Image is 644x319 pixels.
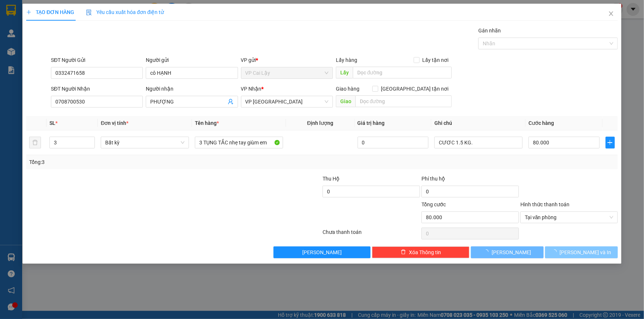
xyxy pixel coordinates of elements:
span: VP Sài Gòn [245,96,328,107]
button: [PERSON_NAME] [471,246,544,258]
span: Bất kỳ [105,137,185,148]
th: Ghi chú [431,116,526,130]
span: Lấy hàng [336,57,357,63]
button: [PERSON_NAME] và In [545,246,618,258]
button: Close [601,4,621,24]
button: delete [29,137,41,148]
input: Dọc đường [355,95,452,107]
span: user-add [228,99,234,105]
input: Dọc đường [353,67,452,78]
span: Yêu cầu xuất hóa đơn điện tử [86,9,164,15]
span: [PERSON_NAME] và In [560,248,612,256]
div: Phí thu hộ [421,175,519,186]
span: Lấy [336,67,353,78]
div: Chưa thanh toán [322,228,421,241]
span: TẠO ĐƠN HÀNG [26,9,74,15]
div: SĐT Người Nhận [51,85,143,93]
span: Thu Hộ [323,176,340,182]
span: loading [552,249,560,255]
span: Định lượng [307,120,333,126]
span: SL [49,120,55,126]
div: Người nhận [146,85,238,93]
span: delete [401,249,406,255]
span: Tại văn phòng [525,212,613,223]
span: Giao [336,95,355,107]
span: [GEOGRAPHIC_DATA] tận nơi [378,85,452,93]
button: plus [606,137,615,148]
span: VP Nhận [241,86,262,92]
span: Lấy tận nơi [420,56,452,64]
span: plus [26,10,31,15]
span: Giao hàng [336,86,359,92]
input: 0 [358,137,429,148]
div: Tổng: 3 [29,158,249,166]
button: deleteXóa Thông tin [372,246,469,258]
span: Giá trị hàng [358,120,385,126]
div: Người gửi [146,56,238,64]
button: [PERSON_NAME] [273,246,371,258]
span: Xóa Thông tin [409,248,441,256]
img: icon [86,10,92,15]
span: Tên hàng [195,120,219,126]
input: VD: Bàn, Ghế [195,137,283,148]
span: [PERSON_NAME] [492,248,531,256]
label: Hình thức thanh toán [520,201,569,207]
span: Cước hàng [528,120,554,126]
input: Ghi Chú [434,137,523,148]
span: VP Cai Lậy [245,67,328,78]
span: [PERSON_NAME] [302,248,342,256]
span: loading [483,249,492,255]
label: Gán nhãn [478,28,501,34]
span: plus [606,140,614,146]
div: VP gửi [241,56,333,64]
span: close [608,11,614,17]
span: Tổng cước [421,201,446,207]
span: Đơn vị tính [101,120,128,126]
div: SĐT Người Gửi [51,56,143,64]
